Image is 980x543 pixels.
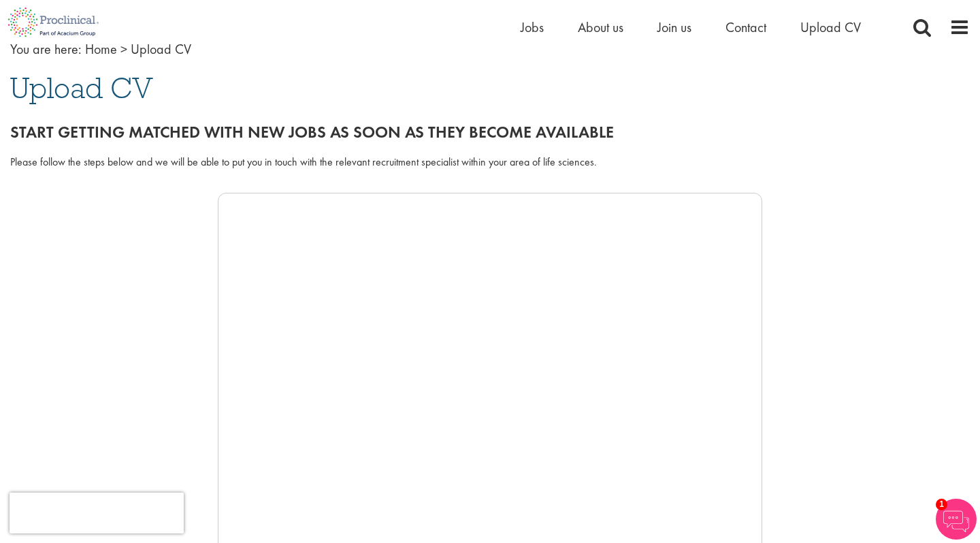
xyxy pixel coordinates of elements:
[657,18,691,36] a: Join us
[800,18,861,36] a: Upload CV
[85,40,117,58] a: breadcrumb link
[936,499,977,540] img: Chatbot
[521,18,544,36] a: Jobs
[120,40,127,58] span: >
[10,155,970,170] div: Please follow the steps below and we will be able to put you in touch with the relevant recruitme...
[936,499,947,510] span: 1
[10,123,970,141] h2: Start getting matched with new jobs as soon as they become available
[10,69,153,106] span: Upload CV
[10,493,184,533] iframe: reCAPTCHA
[10,40,82,58] span: You are here:
[725,18,766,36] a: Contact
[131,40,191,58] span: Upload CV
[578,18,623,36] a: About us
